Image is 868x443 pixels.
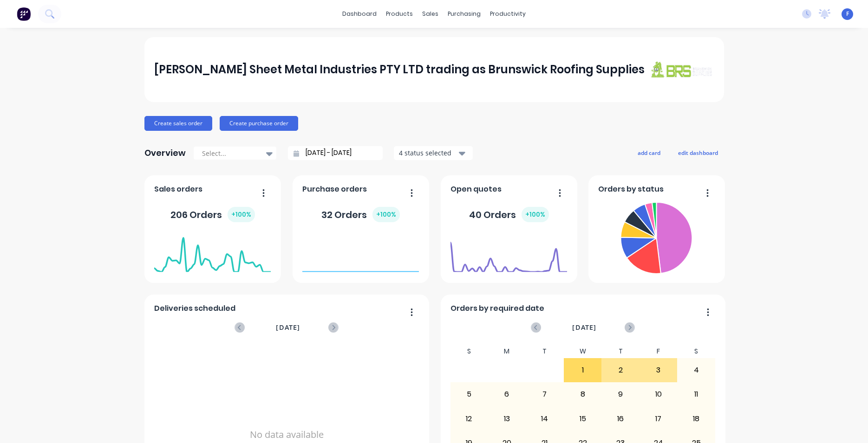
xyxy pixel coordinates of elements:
[678,359,715,382] div: 4
[649,61,714,78] img: J A Sheet Metal Industries PTY LTD trading as Brunswick Roofing Supplies
[522,207,549,222] div: + 100 %
[602,383,639,406] div: 9
[564,359,601,382] div: 1
[399,148,457,158] div: 4 status selected
[418,7,443,21] div: sales
[678,383,715,406] div: 11
[321,207,400,222] div: 32 Orders
[443,7,485,21] div: purchasing
[154,184,202,195] span: Sales orders
[672,147,724,159] button: edit dashboard
[488,345,526,358] div: M
[598,184,664,195] span: Orders by status
[602,359,639,382] div: 2
[564,407,601,430] div: 15
[154,60,645,79] div: [PERSON_NAME] Sheet Metal Industries PTY LTD trading as Brunswick Roofing Supplies
[144,144,186,162] div: Overview
[276,322,300,333] span: [DATE]
[17,7,31,21] img: Factory
[678,407,715,430] div: 18
[632,147,666,159] button: add card
[450,184,502,195] span: Open quotes
[846,10,849,18] span: F
[381,7,418,21] div: products
[372,207,400,222] div: + 100 %
[564,383,601,406] div: 8
[640,383,677,406] div: 10
[602,407,639,430] div: 16
[338,7,381,21] a: dashboard
[170,207,255,222] div: 206 Orders
[450,383,488,406] div: 5
[677,345,715,358] div: S
[640,345,678,358] div: F
[450,345,488,358] div: S
[640,359,677,382] div: 3
[469,207,549,222] div: 40 Orders
[144,116,212,131] button: Create sales order
[640,407,677,430] div: 17
[526,383,563,406] div: 7
[302,184,367,195] span: Purchase orders
[526,407,563,430] div: 14
[572,322,596,333] span: [DATE]
[394,146,473,160] button: 4 status selected
[489,383,526,406] div: 6
[489,407,526,430] div: 13
[450,407,488,430] div: 12
[564,345,602,358] div: W
[526,345,564,358] div: T
[228,207,255,222] div: + 100 %
[485,7,530,21] div: productivity
[220,116,298,131] button: Create purchase order
[601,345,640,358] div: T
